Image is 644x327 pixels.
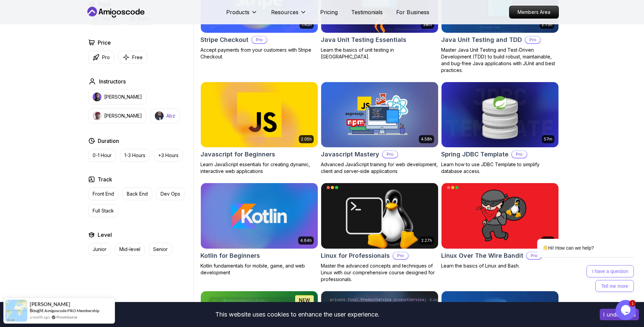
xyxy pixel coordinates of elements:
[441,150,508,159] h2: Spring JDBC Template
[321,82,438,175] a: Javascript Mastery card4.58hJavascript MasteryProAdvanced JavaScript training for web development...
[200,47,318,60] p: Accept payments from your customers with Stripe Checkout.
[166,112,175,119] p: Abz
[156,187,185,200] button: Dev Ops
[544,136,552,142] p: 57m
[5,307,590,322] div: This website uses cookies to enhance the user experience.
[321,251,390,260] h2: Linux for Professionals
[119,246,140,253] p: Mid-level
[226,8,249,16] p: Products
[98,137,119,145] h2: Duration
[300,238,312,243] p: 4.64h
[102,54,110,61] p: Pro
[321,161,438,175] p: Advanced JavaScript training for web development, client and server-side applications
[132,54,143,61] p: Free
[155,111,164,120] img: instructor img
[88,187,118,200] button: Front End
[321,35,406,45] h2: Java Unit Testing Essentials
[301,136,312,142] p: 2.05h
[299,297,310,304] p: NEW
[93,93,101,101] img: instructor img
[93,152,112,159] p: 0-1 Hour
[93,246,106,253] p: Junior
[124,152,145,159] p: 1-3 Hours
[321,82,438,148] img: Javascript Mastery card
[393,252,408,259] p: Pro
[158,152,178,159] p: +3 Hours
[441,161,559,175] p: Learn how to use JDBC Template to simplify database access.
[441,251,523,260] h2: Linux Over The Wire Bandit
[441,47,559,74] p: Master Java Unit Testing and Test-Driven Development (TDD) to build robust, maintainable, and bug...
[161,191,180,197] p: Dev Ops
[421,238,432,243] p: 2.27h
[321,47,438,60] p: Learn the basics of unit testing in [GEOGRAPHIC_DATA].
[441,82,559,175] a: Spring JDBC Template card57mSpring JDBC TemplateProLearn how to use JDBC Template to simplify dat...
[104,94,142,100] p: [PERSON_NAME]
[271,8,307,22] button: Resources
[93,207,114,214] p: Full Stack
[98,231,112,239] h2: Level
[271,8,299,16] p: Resources
[509,6,558,18] p: Members Area
[99,77,126,85] h2: Instructors
[421,136,432,142] p: 4.58h
[200,183,318,276] a: Kotlin for Beginners card4.64hKotlin for BeginnersKotlin fundamentals for mobile, game, and web d...
[321,150,379,159] h2: Javascript Mastery
[88,149,116,162] button: 0-1 Hour
[351,8,383,16] a: Testimonials
[226,8,258,22] button: Products
[88,108,146,123] button: instructor img[PERSON_NAME]
[321,183,438,283] a: Linux for Professionals card2.27hLinux for ProfessionalsProMaster the advanced concepts and techn...
[30,314,50,320] span: a month ago
[396,8,429,16] a: For Business
[600,309,639,320] button: Accept cookies
[321,262,438,283] p: Master the advanced concepts and techniques of Linux with our comprehensive course designed for p...
[441,183,559,269] a: Linux Over The Wire Bandit card39mLinux Over The Wire BanditProLearn the basics of Linux and Bash.
[525,36,540,43] p: Pro
[302,22,312,27] p: 1.42h
[153,246,168,253] p: Senior
[320,8,338,16] a: Pricing
[118,51,147,64] button: Free
[383,151,398,158] p: Pro
[321,183,438,249] img: Linux for Professionals card
[200,150,275,159] h2: Javascript for Beginners
[252,36,267,43] p: Pro
[509,6,559,19] a: Members Area
[542,22,552,27] p: 2.75h
[30,301,70,307] span: [PERSON_NAME]
[115,243,145,256] button: Mid-level
[442,82,558,148] img: Spring JDBC Template card
[93,191,114,197] p: Front End
[88,90,146,104] button: instructor img[PERSON_NAME]
[122,187,152,200] button: Back End
[200,35,248,45] h2: Stripe Checkout
[154,149,183,162] button: +3 Hours
[150,108,180,123] button: instructor imgAbz
[149,243,172,256] button: Senior
[88,51,114,64] button: Pro
[423,22,432,27] p: 38m
[200,161,318,175] p: Learn JavaScript essentials for creating dynamic, interactive web applications
[200,262,318,276] p: Kotlin fundamentals for mobile, game, and web development
[441,262,559,269] p: Learn the basics of Linux and Bash.
[441,35,522,45] h2: Java Unit Testing and TDD
[98,39,111,47] h2: Price
[200,251,260,260] h2: Kotlin for Beginners
[44,308,99,313] a: Amigoscode PRO Membership
[616,300,637,320] iframe: chat widget
[56,315,77,319] a: ProveSource
[442,183,558,249] img: Linux Over The Wire Bandit card
[200,82,318,175] a: Javascript for Beginners card2.05hJavascript for BeginnersLearn JavaScript essentials for creatin...
[512,151,527,158] p: Pro
[93,111,101,120] img: instructor img
[30,308,44,313] span: Bought
[127,191,148,197] p: Back End
[88,243,111,256] button: Junior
